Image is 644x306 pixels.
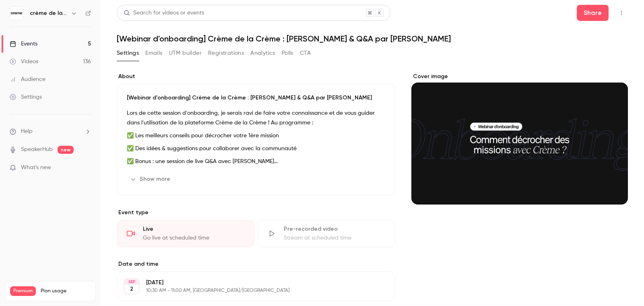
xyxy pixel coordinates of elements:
div: Events [10,40,37,48]
section: Cover image [411,72,628,205]
div: Go live at scheduled time [143,234,244,242]
li: help-dropdown-opener [10,127,91,136]
label: About [117,72,395,81]
h1: [Webinar d'onboarding] Crème de la Crème : [PERSON_NAME] & Q&A par [PERSON_NAME] [117,34,628,43]
button: Analytics [250,47,275,60]
a: SpeakerHub [21,145,53,154]
span: Plan usage [41,288,91,294]
div: Pre-recorded videoStream at scheduled time [258,220,395,247]
div: Videos [10,58,38,66]
p: ✅ Bonus : une session de live Q&A avec [PERSON_NAME] [127,157,385,166]
img: crème de la crème [10,7,23,20]
p: ✅ Les meilleurs conseils pour décrocher votre 1ère mission [127,131,385,141]
p: 10:30 AM - 11:00 AM, [GEOGRAPHIC_DATA]/[GEOGRAPHIC_DATA] [146,287,353,294]
button: Share [577,5,609,21]
span: new [58,146,74,154]
div: Pre-recorded video [284,225,385,233]
button: CTA [300,47,311,60]
button: Emails [145,47,162,60]
p: Event type [117,209,395,217]
button: Polls [282,47,293,60]
div: Stream at scheduled time [284,234,385,242]
p: Lors de cette session d'onboarding, je serais ravi de faire votre connaissance et de vous guider ... [127,108,385,128]
div: Live [143,225,244,233]
label: Cover image [411,72,628,81]
p: ✅ Des idées & suggestions pour collaborer avec la communauté [127,144,385,153]
p: [Webinar d'onboarding] Crème de la Crème : [PERSON_NAME] & Q&A par [PERSON_NAME] [127,94,385,102]
label: Date and time [117,260,395,268]
div: Audience [10,75,45,83]
span: What's new [21,163,51,172]
button: Show more [127,173,175,186]
button: UTM builder [169,47,202,60]
p: [DATE] [146,279,353,287]
div: Search for videos or events [124,9,204,17]
span: Help [21,127,33,136]
button: Registrations [208,47,244,60]
button: Settings [117,47,139,60]
div: LiveGo live at scheduled time [117,220,254,247]
h6: crème de la crème [30,9,68,17]
p: 2 [130,285,133,293]
div: Settings [10,93,42,101]
span: Premium [10,286,36,296]
div: SEP [124,279,139,285]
